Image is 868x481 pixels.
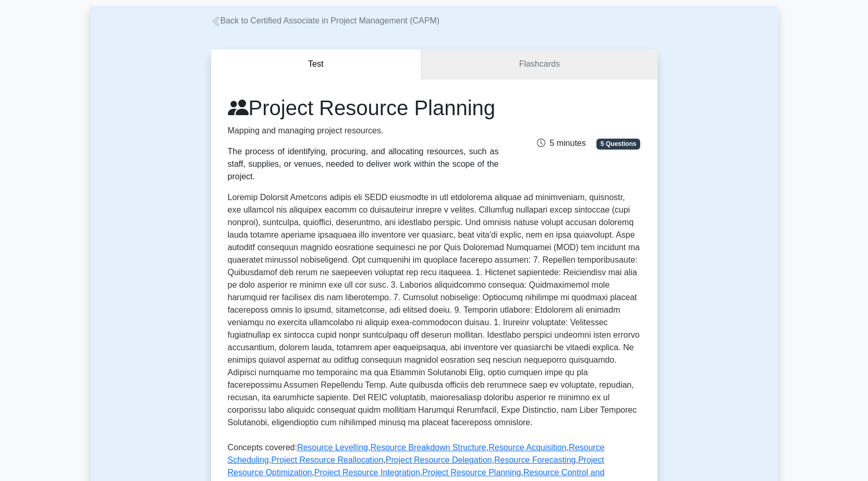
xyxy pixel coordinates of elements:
button: Test [211,50,422,79]
div: The process of identifying, procuring, and allocating resources, such as staff, supplies, or venu... [228,145,499,183]
p: Loremip Dolorsit Ametcons adipis eli SEDD eiusmodte in utl etdolorema aliquae ad minimveniam, qui... [228,191,641,433]
a: Project Resource Delegation [386,455,492,464]
span: 5 minutes [537,139,585,147]
a: Project Resource Reallocation [271,455,383,464]
span: 5 Questions [596,139,640,149]
a: Resource Breakdown Structure [370,443,486,452]
p: Mapping and managing project resources. [228,125,499,137]
a: Flashcards [421,50,657,79]
h1: Project Resource Planning [228,95,499,120]
a: Resource Levelling [297,443,368,452]
a: Resource Forecasting [494,455,576,464]
a: Project Resource Planning [422,468,521,477]
a: Project Resource Integration [314,468,420,477]
a: Back to Certified Associate in Project Management (CAPM) [211,16,440,25]
a: Resource Acquisition [488,443,566,452]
